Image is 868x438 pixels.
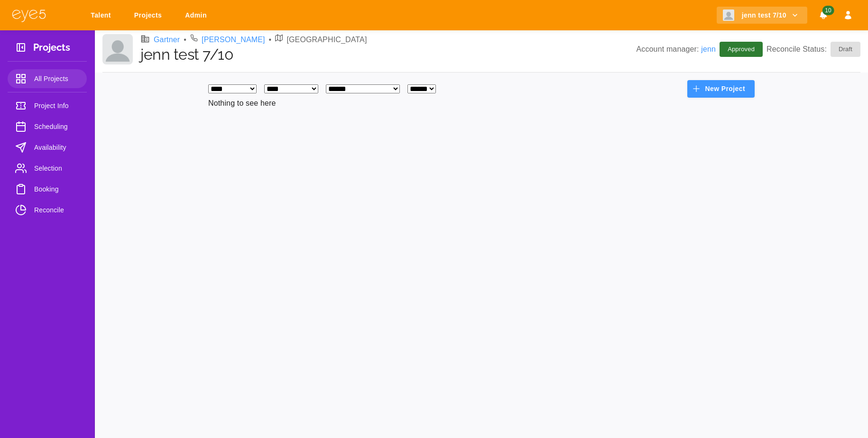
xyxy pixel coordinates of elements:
[34,142,79,153] span: Availability
[8,159,87,178] a: Selection
[34,121,79,132] span: Scheduling
[84,7,120,24] a: Talent
[833,45,858,54] span: Draft
[179,7,216,24] a: Admin
[815,7,832,24] button: Notifications
[8,138,87,157] a: Availability
[154,34,180,46] a: Gartner
[34,73,79,84] span: All Projects
[202,34,265,46] a: [PERSON_NAME]
[34,163,79,174] span: Selection
[722,45,760,54] span: Approved
[128,7,171,24] a: Projects
[723,9,734,21] img: Client logo
[8,180,87,199] a: Booking
[8,117,87,136] a: Scheduling
[269,34,272,46] li: •
[636,44,716,55] p: Account manager:
[34,183,79,195] span: Booking
[102,34,133,64] img: Client logo
[11,9,46,22] img: eye5
[184,34,186,46] li: •
[717,7,807,24] button: jenn test 7/10
[687,80,755,98] button: New Project
[34,204,79,216] span: Reconcile
[8,96,87,115] a: Project Info
[8,201,87,219] a: Reconcile
[34,100,79,111] span: Project Info
[286,34,367,46] p: [GEOGRAPHIC_DATA]
[8,69,87,88] a: All Projects
[822,6,834,15] span: 10
[140,46,636,64] h1: jenn test 7/10
[701,45,716,53] a: jenn
[33,42,70,56] h3: Projects
[208,98,755,109] p: Nothing to see here
[766,42,860,57] p: Reconcile Status:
